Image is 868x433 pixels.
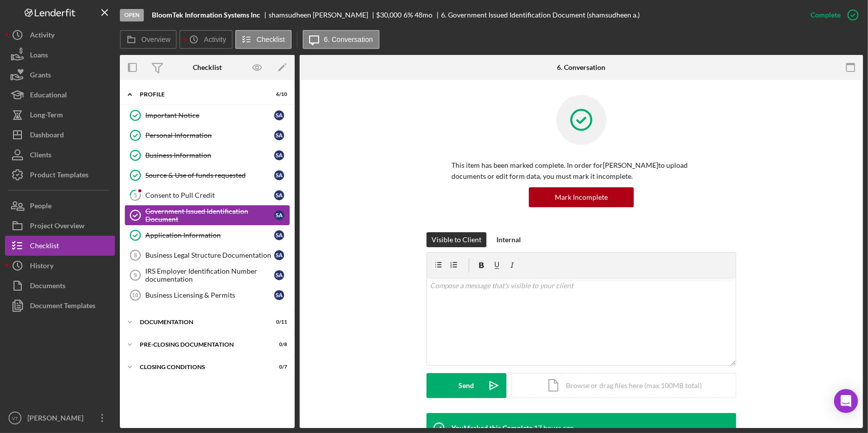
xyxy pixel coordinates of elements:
tspan: 9 [134,272,137,278]
div: Open [120,9,144,21]
div: Complete [811,5,841,25]
a: Checklist [5,236,115,256]
div: 6 / 10 [269,91,287,97]
div: 0 / 7 [269,364,287,370]
label: Activity [204,35,226,43]
button: Checklist [235,30,292,49]
div: 0 / 8 [269,342,287,348]
button: Grants [5,65,115,85]
div: Business Legal Structure Documentation [145,251,274,259]
div: Send [459,373,474,398]
a: Source & Use of funds requestedsa [125,165,290,185]
button: Loans [5,45,115,65]
div: 48 mo [415,11,433,19]
button: Send [427,373,506,398]
button: Complete [801,5,863,25]
div: Visible to Client [432,232,481,247]
div: s a [274,270,284,280]
button: VT[PERSON_NAME] [5,408,115,428]
div: Important Notice [145,111,274,119]
button: Project Overview [5,216,115,236]
div: s a [274,290,284,300]
div: Checklist [193,63,222,71]
div: Documentation [140,319,262,325]
div: Loans [30,45,48,67]
div: 0 / 11 [269,319,287,325]
button: Internal [491,232,526,247]
button: Product Templates [5,165,115,185]
div: Internal [496,232,521,247]
div: s a [274,190,284,200]
div: Documents [30,276,65,298]
div: s a [274,170,284,180]
button: Documents [5,276,115,296]
div: Business Information [145,151,274,159]
tspan: 5 [134,192,137,198]
button: Educational [5,85,115,105]
div: 6. Conversation [557,63,606,71]
button: Clients [5,145,115,165]
label: Checklist [257,35,285,43]
a: Important Noticesa [125,105,290,125]
div: Government Issued Identification Document [145,207,274,223]
tspan: 10 [132,292,138,298]
div: Checklist [30,236,59,258]
a: 5Consent to Pull Creditsa [125,185,290,205]
div: Open Intercom Messenger [834,389,858,413]
div: s a [274,110,284,120]
button: Visible to Client [427,232,486,247]
div: Project Overview [30,216,84,238]
a: Government Issued Identification Documentsa [125,205,290,225]
button: People [5,196,115,216]
div: Grants [30,65,51,87]
div: Source & Use of funds requested [145,171,274,179]
div: Product Templates [30,165,88,187]
div: Document Templates [30,296,95,318]
div: s a [274,130,284,140]
div: 6 % [404,11,413,19]
text: VT [12,416,18,421]
div: Educational [30,85,67,107]
button: Overview [120,30,177,49]
div: Mark Incomplete [555,187,608,207]
label: 6. Conversation [324,35,373,43]
div: s a [274,210,284,220]
a: Application Informationsa [125,225,290,245]
button: History [5,256,115,276]
div: s a [274,250,284,260]
a: Activity [5,25,115,45]
div: Activity [30,25,54,47]
p: This item has been marked complete. In order for [PERSON_NAME] to upload documents or edit form d... [451,160,711,182]
div: Profile [140,91,262,97]
div: Application Information [145,231,274,239]
div: Dashboard [30,125,64,147]
div: Closing Conditions [140,364,262,370]
time: 2025-09-17 19:11 [534,424,574,432]
div: Business Licensing & Permits [145,291,274,299]
div: IRS Employer Identification Number documentation [145,267,274,283]
label: Overview [141,35,170,43]
button: Document Templates [5,296,115,316]
div: Long-Term [30,105,63,127]
button: Activity [179,30,232,49]
button: Dashboard [5,125,115,145]
a: 8Business Legal Structure Documentationsa [125,245,290,265]
div: s a [274,150,284,160]
a: 10Business Licensing & Permitssa [125,285,290,305]
div: People [30,196,51,218]
b: BloomTek Information Systems Inc [152,11,260,19]
div: History [30,256,53,278]
a: 9IRS Employer Identification Number documentationsa [125,265,290,285]
button: Long-Term [5,105,115,125]
div: Consent to Pull Credit [145,191,274,199]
